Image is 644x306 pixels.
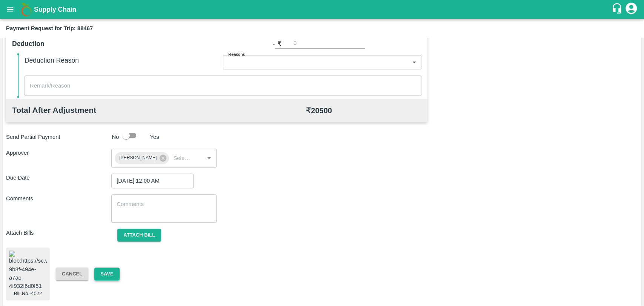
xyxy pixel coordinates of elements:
[611,3,624,16] div: customer-support
[12,40,45,48] b: Deduction
[14,290,42,297] span: Bill.No.-4022
[115,152,169,164] div: [PERSON_NAME]
[2,1,19,18] button: open drawer
[6,133,109,141] p: Send Partial Payment
[278,40,281,48] p: ₹
[19,2,34,17] img: logo
[25,55,223,66] h6: Deduction Reason
[56,268,88,281] button: Cancel
[6,149,111,157] p: Approver
[117,229,161,242] button: Attach bill
[12,106,96,114] b: Total After Adjustment
[111,174,188,188] input: Choose date, selected date is Oct 8, 2025
[204,153,214,163] button: Open
[9,251,47,290] img: blob:https://sc.vegrow.in/1785da76-9b8f-494e-a7ac-4f932f6d0f51
[294,38,365,49] input: 0
[6,194,111,203] p: Comments
[150,133,159,141] p: Yes
[228,52,245,58] label: Reasons
[624,2,638,17] div: account of current user
[94,268,119,281] button: Save
[34,4,611,15] a: Supply Chain
[112,133,119,141] p: No
[115,154,161,162] span: [PERSON_NAME]
[34,6,76,13] b: Supply Chain
[6,174,111,182] p: Due Date
[306,106,332,115] b: ₹ 20500
[170,153,192,163] input: Select approver
[273,40,275,48] b: -
[6,25,93,31] b: Payment Request for Trip: 88467
[6,229,111,237] p: Attach Bills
